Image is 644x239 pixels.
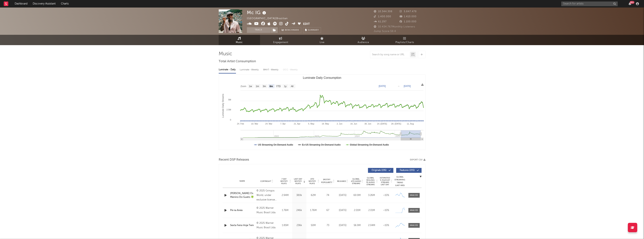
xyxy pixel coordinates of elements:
[240,85,246,88] text: Zoom
[279,178,289,185] span: 7 Day Spotify Plays
[273,40,288,45] span: Engagement
[226,108,231,111] text: 2.5M
[380,209,392,212] div: ~ 10 %
[280,123,286,125] text: 7. Apr
[400,20,416,23] span: 1.100.000
[247,27,270,33] button: Track
[322,123,329,125] text: 19. May
[320,40,325,45] span: Live
[370,53,410,56] input: Search by song name or URL
[279,209,291,212] div: 1.76M
[336,209,349,212] div: [DATE]
[307,193,319,197] div: 62M
[285,28,299,33] span: Benchmark
[293,224,305,227] div: 236k
[293,209,305,212] div: 246k
[321,209,335,212] div: 67
[256,85,259,88] text: 1m
[219,75,425,150] svg: Luminate Daily Consumption
[240,67,259,73] div: Luminate - Weekly
[370,169,388,171] span: Originals ( 195 )
[308,29,319,31] span: Summary
[561,2,618,6] input: Search for artists
[256,206,277,215] div: © 2025 Warner Music Brasil Ltda.
[230,180,255,183] div: Name
[258,143,293,146] text: US Streaming On-Demand Audio
[228,99,231,101] text: 5M
[302,143,341,146] text: Ex-US Streaming On-Demand Audio
[400,15,416,18] span: 1.410.000
[358,40,369,45] span: Audience
[279,224,291,227] div: 1.85M
[374,15,391,18] span: 1.400.000
[351,178,361,185] span: Global ATD Audio Streams
[293,193,305,197] div: 380k
[308,123,314,125] text: 5. May
[219,59,256,64] span: Total Artist Consumption
[410,159,426,161] button: Export CSV
[247,16,292,21] div: [GEOGRAPHIC_DATA] | Brazilian
[364,123,371,125] text: 30. Jun
[384,35,426,45] a: Playlists/Charts
[301,35,343,45] a: Live
[365,224,378,227] div: 2.04M
[407,123,414,125] text: 11. Aug
[377,123,387,125] text: 14. [DATE]
[236,40,243,45] span: Music
[230,224,255,227] a: Sexta Feira Hoje Tem
[276,85,281,88] text: YTD
[251,123,258,125] text: 10. Mar
[397,85,400,87] text: →
[230,192,255,199] a: [PERSON_NAME] Os Menino Do Gueto 🍀
[374,26,415,28] span: 10.434.767 Monthly Listeners
[222,94,224,118] text: Luminate Daily Streams
[256,189,277,202] div: © 2025 Gringos World, under exclusive license to Warner Music Brasil.
[293,178,303,185] span: Last Day Spotify Plays
[294,123,300,125] text: 21. Apr
[260,180,271,182] span: Copyright
[404,85,411,87] text: [DATE]
[380,193,392,197] div: ~ 10 %
[351,224,363,227] div: 56.9M
[380,177,390,186] span: Estimated % Playlist Streams Last Day
[374,10,392,13] span: 10.344.308
[630,1,634,4] div: 99 +
[391,123,401,125] text: 28. [DATE]
[396,168,422,173] button: Features(205)
[307,224,319,227] div: 50M
[350,143,389,146] text: Global Streaming On-Demand Audio
[219,35,260,45] a: Music
[247,9,267,16] div: Mc IG
[336,193,349,197] div: [DATE]
[368,168,393,173] button: Originals(195)
[284,85,286,88] text: 1y
[303,22,310,27] button: Edit
[256,221,277,230] div: © 2025 Warner Music Brasil Ltda.
[379,85,386,87] text: [DATE]
[279,193,291,197] div: 2.94M
[365,177,376,186] span: Global Rolling 7D Audio Streams
[260,35,301,45] a: Engagement
[321,224,335,227] div: 73
[280,27,301,33] a: Benchmark
[365,193,378,197] div: 3.26M
[265,123,272,125] text: 24. Mar
[365,209,378,212] div: 2.01M
[380,224,392,227] div: ~ 10 %
[249,85,252,88] text: 1w
[321,193,335,197] div: 74
[263,67,279,73] div: BMAT - Weekly
[337,180,346,182] span: Released
[394,176,406,187] div: Global Streaming Trend (Last 60D)
[400,10,417,13] span: 5.847.478
[395,40,414,45] span: Playlists/Charts
[230,209,255,212] a: Pé na Areia
[629,2,631,5] button: 99+
[219,67,236,73] div: Luminate - Daily
[230,119,231,121] text: 0
[219,158,249,162] span: Recent DSP Releases
[351,193,363,197] div: 69.9M
[374,20,387,23] span: 61.297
